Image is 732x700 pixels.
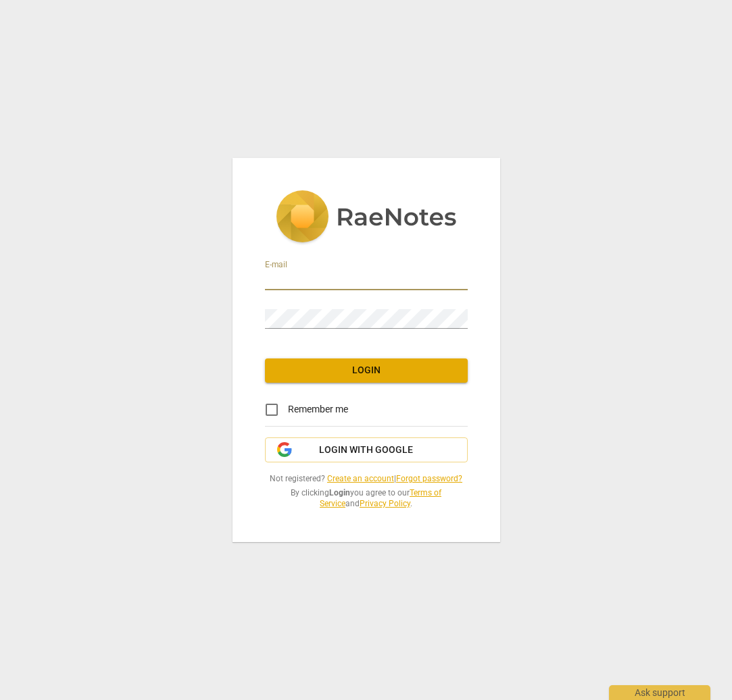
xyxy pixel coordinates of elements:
img: 5ac2273c67554f335776073100b6d88f.svg [276,190,457,246]
button: Login with Google [265,437,468,463]
a: Forgot password? [396,474,462,483]
button: Login [265,358,468,383]
a: Privacy Policy [360,499,410,508]
span: Login with Google [319,443,413,457]
div: Ask support [609,685,710,700]
label: E-mail [265,261,287,269]
a: Create an account [327,474,394,483]
span: Not registered? | [265,473,468,485]
span: Remember me [288,402,348,416]
span: Login [276,364,457,377]
b: Login [329,488,350,497]
span: By clicking you agree to our and . [265,487,468,510]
